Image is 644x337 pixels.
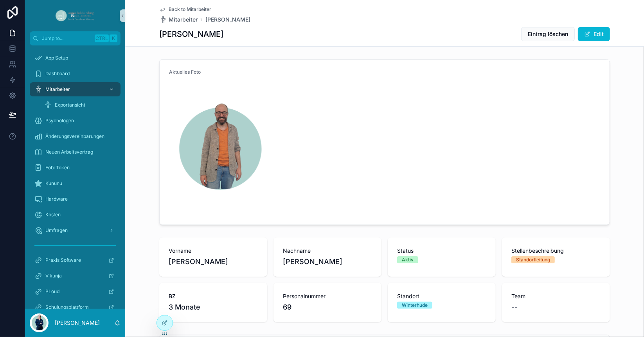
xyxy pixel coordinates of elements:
[30,161,121,175] a: Fobi Token
[30,67,121,81] a: Dashboard
[30,269,121,283] a: Vikunja
[45,257,81,263] span: Praxis Software
[283,247,372,255] span: Nachname
[169,247,258,255] span: Vorname
[110,35,117,42] span: K
[45,196,68,202] span: Hardware
[42,35,92,42] span: Jump to...
[159,29,223,40] h1: [PERSON_NAME]
[511,302,518,313] span: --
[45,212,61,218] span: Kosten
[45,71,70,77] span: Dashboard
[95,34,109,42] span: Ctrl
[30,253,121,267] a: Praxis Software
[45,273,62,279] span: Vikunja
[30,284,121,299] a: PLoud
[283,292,372,300] span: Personalnummer
[55,102,85,108] span: Exportansicht
[30,51,121,65] a: App Setup
[283,256,372,267] span: [PERSON_NAME]
[45,133,104,140] span: Änderungsvereinbarungen
[30,223,121,237] a: Umfragen
[397,247,486,255] span: Status
[30,192,121,206] a: Hardware
[402,256,414,263] div: Aktiv
[39,98,121,112] a: Exportansicht
[30,129,121,143] a: Änderungsvereinbarungen
[30,145,121,159] a: Neuen Arbeitsvertrag
[45,149,93,155] span: Neuen Arbeitsvertrag
[54,9,95,22] img: App logo
[45,180,62,187] span: Kununu
[45,118,74,124] span: Psychologen
[511,247,601,255] span: Stellenbeschreibung
[169,69,201,75] span: Aktuelles Foto
[521,27,575,41] button: Eintrag löschen
[30,176,121,190] a: Kununu
[516,256,550,263] div: Standortleitung
[30,300,121,314] a: Schulungsplattform
[30,82,121,96] a: Mitarbeiter
[45,304,89,310] span: Schulungsplattform
[30,208,121,222] a: Kosten
[45,288,59,295] span: PLoud
[169,302,258,313] span: 3 Monate
[55,319,100,327] p: [PERSON_NAME]
[25,45,125,309] div: scrollable content
[159,16,198,24] a: Mitarbeiter
[205,16,250,24] a: [PERSON_NAME]
[45,86,70,92] span: Mitarbeiter
[159,6,211,13] a: Back to Mitarbeiter
[283,302,372,313] span: 69
[45,165,70,171] span: Fobi Token
[402,302,428,309] div: Winterhude
[169,16,198,24] span: Mitarbeiter
[169,292,258,300] span: BZ
[45,227,68,234] span: Umfragen
[511,292,601,300] span: Team
[169,84,272,213] img: Website%20Profilbild%20Vorlage%20%2818%29.png
[45,55,68,61] span: App Setup
[169,256,258,267] span: [PERSON_NAME]
[397,292,486,300] span: Standort
[30,114,121,128] a: Psychologen
[578,27,610,41] button: Edit
[169,6,211,13] span: Back to Mitarbeiter
[528,30,568,38] span: Eintrag löschen
[30,31,121,45] button: Jump to...CtrlK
